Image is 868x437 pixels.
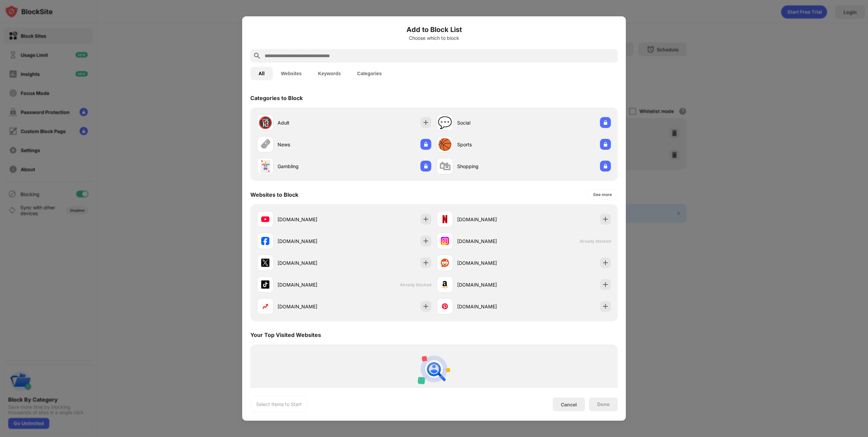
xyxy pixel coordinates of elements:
[261,259,269,267] img: favicons
[441,237,449,245] img: favicons
[250,331,321,338] div: Your Top Visited Websites
[597,402,610,407] div: Done
[278,119,344,126] div: Adult
[418,353,450,385] img: personal-suggestions.svg
[250,191,298,198] div: Websites to Block
[349,67,390,80] button: Categories
[580,239,611,244] span: Already blocked
[256,401,302,408] div: Select Items to Start
[278,303,344,310] div: [DOMAIN_NAME]
[441,302,449,310] img: favicons
[457,238,524,245] div: [DOMAIN_NAME]
[593,191,612,198] div: See more
[261,237,269,245] img: favicons
[261,280,269,289] img: favicons
[278,281,344,288] div: [DOMAIN_NAME]
[258,159,272,173] div: 🃏
[278,238,344,245] div: [DOMAIN_NAME]
[438,137,452,151] div: 🏀
[278,163,344,170] div: Gambling
[273,67,310,80] button: Websites
[261,215,269,223] img: favicons
[457,303,524,310] div: [DOMAIN_NAME]
[400,282,431,287] span: Already blocked
[278,216,344,223] div: [DOMAIN_NAME]
[310,67,349,80] button: Keywords
[250,35,618,41] div: Choose which to block
[439,159,451,173] div: 🛍
[260,137,271,151] div: 🗞
[441,280,449,289] img: favicons
[278,259,344,266] div: [DOMAIN_NAME]
[457,259,524,266] div: [DOMAIN_NAME]
[561,402,577,407] div: Cancel
[261,302,269,310] img: favicons
[258,116,272,130] div: 🔞
[457,163,524,170] div: Shopping
[457,119,524,126] div: Social
[250,67,273,80] button: All
[250,25,618,35] h6: Add to Block List
[278,141,344,148] div: News
[441,215,449,223] img: favicons
[250,95,303,101] div: Categories to Block
[253,52,261,60] img: search.svg
[457,216,524,223] div: [DOMAIN_NAME]
[457,281,524,288] div: [DOMAIN_NAME]
[457,141,524,148] div: Sports
[438,116,452,130] div: 💬
[441,259,449,267] img: favicons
